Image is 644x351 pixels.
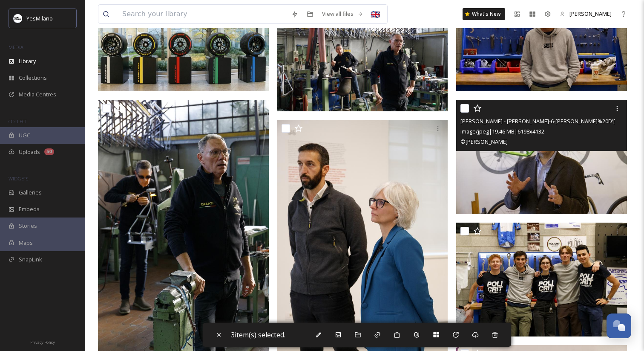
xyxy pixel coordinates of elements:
[555,6,616,22] a: [PERSON_NAME]
[19,205,40,213] span: Embeds
[607,313,631,338] button: Open Chat
[463,8,505,20] a: What's New
[19,148,40,156] span: Uploads
[19,90,56,99] span: Media Centres
[44,148,54,155] div: 50
[9,118,27,125] span: COLLECT
[569,10,612,17] span: [PERSON_NAME]
[460,128,544,135] span: image/jpeg | 19.46 MB | 6198 x 4132
[231,330,285,339] span: 3 item(s) selected.
[9,175,28,182] span: WIDGETS
[456,100,627,214] img: LauraD'Alessandro - YesMilano - Cinelli-6-Laura%20D'Alessandro.jpg
[318,6,368,22] a: View all files
[9,44,23,50] span: MEDIA
[14,14,22,23] img: Logo%20YesMilano%40150x.png
[19,255,42,264] span: SnapLink
[19,131,30,139] span: UGC
[368,6,383,22] div: 🇬🇧
[19,74,47,82] span: Collections
[19,222,37,230] span: Stories
[30,339,55,345] span: Privacy Policy
[30,336,55,347] a: Privacy Policy
[460,138,508,145] span: © [PERSON_NAME]
[26,15,53,22] span: YesMilano
[19,239,33,247] span: Maps
[456,223,627,337] img: LauraD'Alessandro - YesMilano - Policrit-7-Laura%20D'Alessandro.jpg
[118,5,287,23] input: Search your library
[19,189,42,197] span: Galleries
[19,57,36,65] span: Library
